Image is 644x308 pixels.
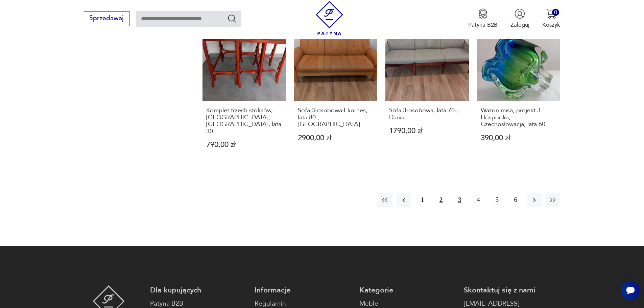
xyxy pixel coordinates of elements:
button: Sprzedawaj [84,11,129,26]
button: 3 [452,193,467,207]
a: Ikona medaluPatyna B2B [468,8,498,29]
p: Zaloguj [510,21,529,29]
p: Koszyk [542,21,560,29]
p: Skontaktuj się z nami [464,285,560,295]
p: Kategorie [359,285,456,295]
iframe: Smartsupp widget button [621,281,640,300]
p: 790,00 zł [206,141,282,148]
p: Informacje [255,285,351,295]
img: Ikona koszyka [546,8,556,19]
p: Dla kupujących [150,285,246,295]
button: 1 [415,193,430,207]
button: Patyna B2B [468,8,498,29]
img: Patyna - sklep z meblami i dekoracjami vintage [312,1,347,35]
p: 2900,00 zł [298,135,374,142]
h3: Wazon misa, projekt J. Hospodka, Czechosłowacja, lata 60. [481,107,557,128]
p: 390,00 zł [481,135,557,142]
p: Patyna B2B [468,21,498,29]
img: Ikona medalu [478,8,488,19]
h3: Sofa 3-osobowa, lata 70., Dania [389,107,465,121]
a: Sofa 3-osobowa, lata 70., DaniaSofa 3-osobowa, lata 70., Dania1790,00 zł [385,18,469,164]
button: Szukaj [227,14,237,23]
img: Ikonka użytkownika [515,8,525,19]
button: 6 [508,193,523,207]
h3: Sofa 3-osobowa Ekornes, lata 80., [GEOGRAPHIC_DATA] [298,107,374,128]
div: 0 [552,9,559,16]
button: 0Koszyk [542,8,560,29]
h3: Komplet trzech stolików, [GEOGRAPHIC_DATA], [GEOGRAPHIC_DATA], lata 30. [206,107,282,135]
a: Komplet trzech stolików, Polska, Kraków, lata 30.Komplet trzech stolików, [GEOGRAPHIC_DATA], [GEO... [202,18,286,164]
a: Sprzedawaj [84,16,129,22]
button: Zaloguj [510,8,529,29]
a: KlasykWazon misa, projekt J. Hospodka, Czechosłowacja, lata 60.Wazon misa, projekt J. Hospodka, C... [477,18,560,164]
button: 5 [490,193,504,207]
a: Sofa 3-osobowa Ekornes, lata 80., NorwegiaSofa 3-osobowa Ekornes, lata 80., [GEOGRAPHIC_DATA]2900... [294,18,378,164]
button: 2 [434,193,448,207]
p: 1790,00 zł [389,127,465,135]
button: 4 [471,193,485,207]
